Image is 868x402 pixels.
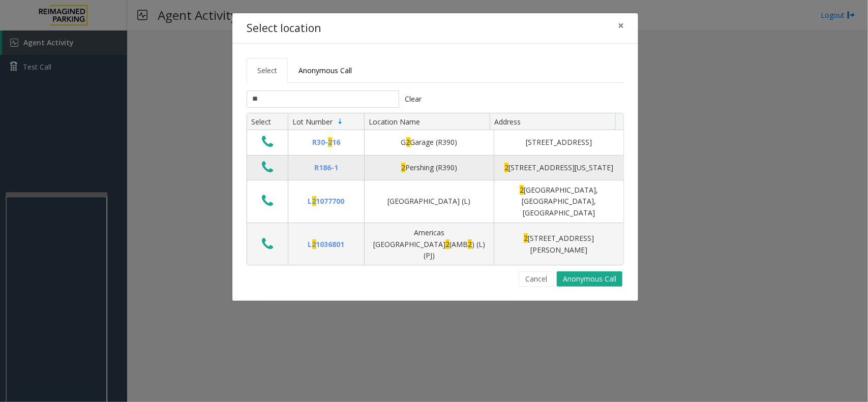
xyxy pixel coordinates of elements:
span: Anonymous Call [298,66,352,75]
span: Lot Number [292,117,333,127]
div: R186-1 [294,162,358,173]
th: Select [247,113,288,131]
div: Americas [GEOGRAPHIC_DATA] (AMB ) (L)(PJ) [371,227,488,261]
span: Select [257,66,277,75]
span: 2 [401,163,405,172]
span: 2 [468,239,472,249]
span: 2 [504,163,508,172]
div: L 1036801 [294,239,358,250]
span: Address [494,117,521,127]
span: 2 [312,239,316,249]
span: Sortable [336,117,344,126]
span: 2 [328,137,332,147]
div: G Garage (R390) [371,137,488,148]
ul: Tabs [247,58,624,83]
div: [GEOGRAPHIC_DATA] (L) [371,196,488,207]
div: [GEOGRAPHIC_DATA], [GEOGRAPHIC_DATA], [GEOGRAPHIC_DATA] [500,184,617,219]
div: R30- 16 [294,137,358,148]
span: 2 [445,239,450,249]
span: 2 [312,196,316,206]
button: Close [611,13,631,38]
span: × [618,18,624,33]
span: 2 [520,185,524,195]
span: 2 [524,233,528,243]
div: Data table [247,113,623,265]
div: L 1077700 [294,196,358,207]
button: Anonymous Call [557,271,622,287]
h4: Select location [247,20,321,37]
div: [STREET_ADDRESS][PERSON_NAME] [500,233,617,256]
span: Location Name [369,117,420,127]
span: 2 [406,137,410,147]
div: [STREET_ADDRESS] [500,137,617,148]
button: Cancel [519,271,554,287]
div: [STREET_ADDRESS][US_STATE] [500,162,617,173]
button: Clear [399,90,428,108]
div: Pershing (R390) [371,162,488,173]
